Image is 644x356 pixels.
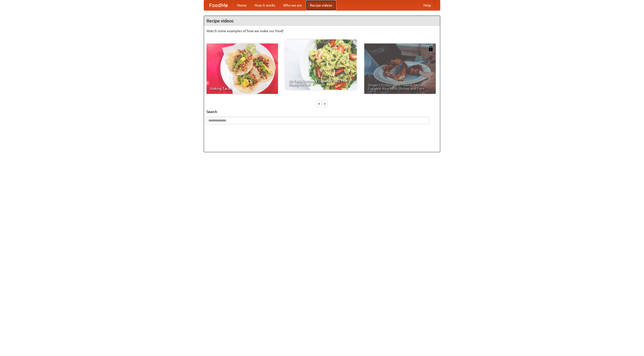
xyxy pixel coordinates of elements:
a: Help [419,0,435,10]
span: Making Tacos [210,87,274,90]
a: Home [233,0,251,10]
h4: Recipe videos [204,16,440,26]
a: FoodMe [204,0,233,10]
img: 483408.png [428,46,433,51]
div: » [323,100,327,107]
p: Watch some examples of how we make our food! [207,28,437,33]
h5: Search [207,109,437,114]
a: Who we are [279,0,306,10]
div: « [317,100,321,107]
span: An Easy, Summery Tomato Pasta That's Ready for Fall [289,79,353,86]
a: How it works [251,0,279,10]
a: Recipe videos [306,0,336,10]
a: Making Tacos [207,44,278,94]
a: An Easy, Summery Tomato Pasta That's Ready for Fall [285,39,357,90]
